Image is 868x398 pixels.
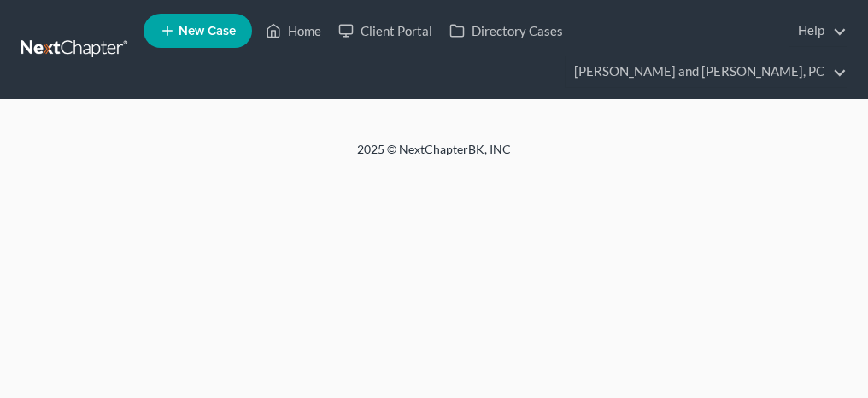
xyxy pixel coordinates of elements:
[330,15,441,46] a: Client Portal
[566,56,847,87] a: [PERSON_NAME] and [PERSON_NAME], PC
[789,15,847,46] a: Help
[257,15,330,46] a: Home
[24,141,844,172] div: 2025 © NextChapterBK, INC
[144,14,252,48] new-legal-case-button: New Case
[441,15,572,46] a: Directory Cases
